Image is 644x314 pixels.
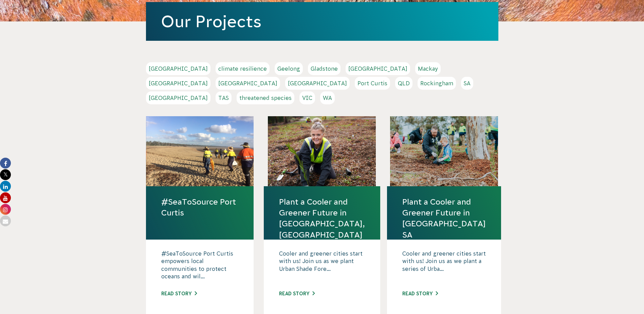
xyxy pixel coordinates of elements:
[418,77,456,90] a: Rockingham
[402,250,486,284] p: Cooler and greener cities start with us! Join us as we plant a series of Urba...
[279,196,365,240] a: Plant a Cooler and Greener Future in [GEOGRAPHIC_DATA], [GEOGRAPHIC_DATA]
[285,77,350,90] a: [GEOGRAPHIC_DATA]
[146,91,210,104] a: [GEOGRAPHIC_DATA]
[146,77,210,90] a: [GEOGRAPHIC_DATA]
[216,91,232,104] a: TAS
[402,196,486,240] a: Plant a Cooler and Greener Future in [GEOGRAPHIC_DATA] SA
[216,62,270,75] a: climate resilience
[161,291,197,296] a: Read story
[308,62,341,75] a: Gladstone
[320,91,335,104] a: WA
[216,77,280,90] a: [GEOGRAPHIC_DATA]
[346,62,410,75] a: [GEOGRAPHIC_DATA]
[237,91,294,104] a: threatened species
[355,77,390,90] a: Port Curtis
[279,250,365,284] p: Cooler and greener cities start with us! Join us as we plant Urban Shade Fore...
[275,62,303,75] a: Geelong
[161,12,261,31] a: Our Projects
[161,250,239,284] p: #SeaToSource Port Curtis empowers local communities to protect oceans and wil...
[395,77,412,90] a: QLD
[299,91,315,104] a: VIC
[161,196,239,218] a: #SeaToSource Port Curtis
[279,291,315,296] a: Read story
[146,62,210,75] a: [GEOGRAPHIC_DATA]
[461,77,473,90] a: SA
[402,291,438,296] a: Read story
[415,62,441,75] a: Mackay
